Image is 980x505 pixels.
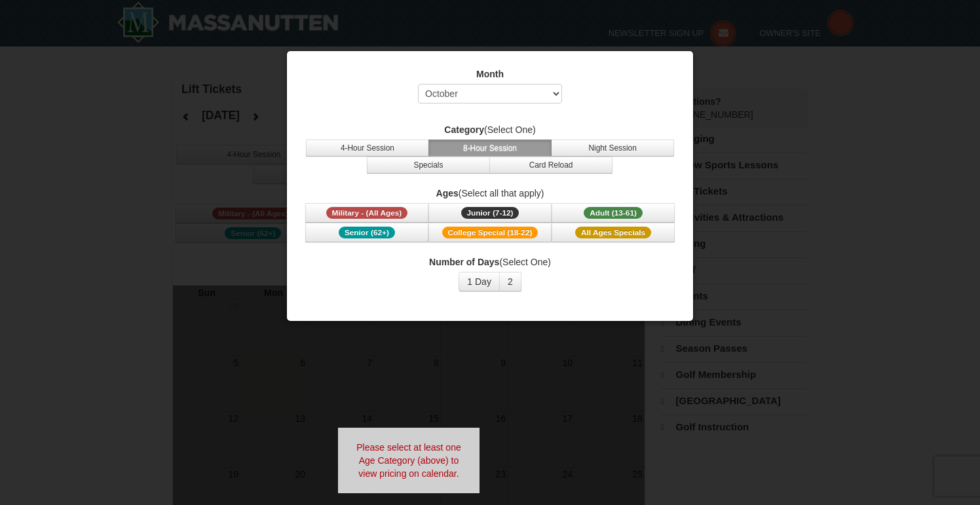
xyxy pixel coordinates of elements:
[303,187,677,200] label: (Select all that apply)
[367,157,490,174] button: Specials
[338,428,480,493] div: Please select at least one Age Category (above) to view pricing on calendar.
[442,227,538,238] span: College Special (18-22)
[499,272,521,291] button: 2
[305,203,428,223] button: Military - (All Ages)
[303,255,677,269] label: (Select One)
[428,223,552,242] button: College Special (18-22)
[305,223,428,242] button: Senior (62+)
[461,207,519,219] span: Junior (7-12)
[428,203,552,223] button: Junior (7-12)
[476,69,504,79] strong: Month
[552,223,675,242] button: All Ages Specials
[306,140,429,157] button: 4-Hour Session
[326,207,408,219] span: Military - (All Ages)
[303,123,677,136] label: (Select One)
[339,227,395,238] span: Senior (62+)
[552,203,675,223] button: Adult (13-61)
[429,257,499,267] strong: Number of Days
[551,140,674,157] button: Night Session
[575,227,651,238] span: All Ages Specials
[489,157,612,174] button: Card Reload
[428,140,552,157] button: 8-Hour Session
[444,124,484,135] strong: Category
[584,207,643,219] span: Adult (13-61)
[459,272,500,291] button: 1 Day
[436,188,459,198] strong: Ages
